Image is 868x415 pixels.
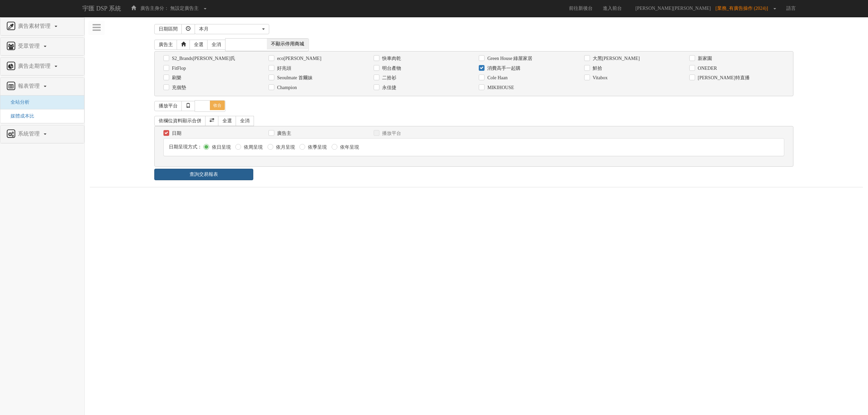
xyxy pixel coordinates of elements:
label: 刷樂 [170,75,181,81]
a: 全消 [236,116,254,126]
label: 永佳捷 [380,84,396,91]
label: 依年呈現 [338,144,359,151]
span: 不顯示停用商城 [267,39,308,49]
a: 媒體成本比 [5,113,34,119]
label: 快車肉乾 [380,55,401,62]
a: 廣告素材管理 [5,21,79,32]
span: 報表管理 [16,83,43,89]
label: MIKIHOUSE [486,84,514,91]
span: 無設定廣告主 [170,6,199,11]
a: 受眾管理 [5,41,79,52]
label: 日期 [170,130,181,137]
span: 廣告素材管理 [16,23,54,29]
label: 明台產物 [380,65,401,72]
label: 廣告主 [275,130,291,137]
span: [業務_有廣告操作 (2024)] [715,6,771,11]
span: 廣告走期管理 [16,63,54,69]
label: ONEDER [696,65,717,72]
label: 鮮拾 [591,65,602,72]
a: 廣告走期管理 [5,61,79,72]
label: [PERSON_NAME]特直播 [696,75,750,81]
label: 新家園 [696,55,712,62]
a: 全選 [190,40,208,50]
label: 大黑[PERSON_NAME] [591,55,640,62]
a: 全消 [207,40,225,50]
label: FitFlop [170,65,186,72]
a: 查詢交易報表 [154,169,253,180]
label: S2_Brands[PERSON_NAME]氏 [170,55,235,62]
label: Seoulmate 首爾妹 [275,75,313,81]
label: 充個墊 [170,84,186,91]
label: Vitabox [591,75,608,81]
span: 日期呈現方式： [169,144,202,149]
a: 全站分析 [5,100,29,105]
label: 二拾衫 [380,75,396,81]
label: Green House 綠屋家居 [486,55,532,62]
label: 依季呈現 [306,144,327,151]
span: 廣告主身分： [140,6,169,11]
label: 播放平台 [380,130,401,137]
label: 依日呈現 [210,144,231,151]
label: Champion [275,84,297,91]
span: 收合 [210,101,225,110]
a: 全選 [218,116,236,126]
label: Cole Haan [486,75,507,81]
span: [PERSON_NAME][PERSON_NAME] [632,6,714,11]
label: 好兆頭 [275,65,291,72]
label: 依周呈現 [242,144,263,151]
div: 本月 [199,26,261,33]
a: 報表管理 [5,81,79,92]
button: 本月 [195,24,269,34]
label: 依月呈現 [274,144,295,151]
span: 受眾管理 [16,43,43,49]
a: 系統管理 [5,129,79,140]
span: 系統管理 [16,131,43,137]
label: eco[PERSON_NAME] [275,55,321,62]
label: 消費高手一起購 [486,65,520,72]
